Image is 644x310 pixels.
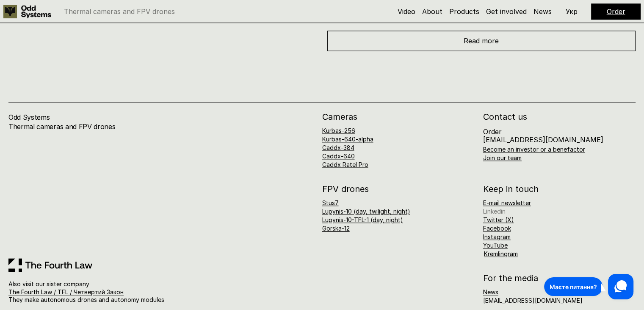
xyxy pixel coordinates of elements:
a: Gorska-12 [322,225,350,232]
span: Read more [464,37,499,45]
a: News [533,7,552,16]
a: E-mail newsletter [483,199,531,206]
h2: For the media [483,274,636,282]
h2: FPV drones [322,185,475,193]
a: Kurbas-640-alpha [322,135,373,143]
a: Linkedin [483,208,506,215]
a: Video [398,7,415,16]
a: Order [607,7,625,16]
a: Kurbas-256 [322,127,355,134]
a: Kremlingram [484,250,518,257]
p: Thermal cameras and FPV drones [64,8,175,15]
h4: Odd Systems Thermal cameras and FPV drones [8,113,201,141]
a: YouTube [483,242,508,249]
a: The Fourth Law / TFL / Четвертий Закон [8,288,124,296]
p: Укр [566,8,578,15]
a: Instagram [483,233,511,240]
a: News [483,288,498,296]
a: Facebook [483,225,511,232]
h2: Keep in touch [483,185,539,193]
a: Caddx Ratel Pro [322,161,368,168]
p: Order [EMAIL_ADDRESS][DOMAIN_NAME] [483,128,603,144]
p: Also visit our sister company They make autonomous drones and autonomy modules [8,280,231,304]
a: Caddx-384 [322,144,354,151]
a: Get involved [486,7,527,16]
iframe: HelpCrunch [542,272,636,302]
h2: Cameras [322,113,475,121]
a: Join our team [483,154,522,161]
a: Twitter (X) [483,216,514,223]
a: Become an investor or a benefactor [483,146,585,153]
a: About [422,7,442,16]
a: Stus7 [322,199,339,206]
a: Products [449,7,479,16]
h2: Contact us [483,113,636,121]
a: Caddx-640 [322,152,355,160]
a: Lupynis-10 (day, twilight, night) [322,208,410,215]
a: Lupynis-10-TFL-1 (day, night) [322,216,403,223]
h6: [EMAIL_ADDRESS][DOMAIN_NAME] [483,298,583,304]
